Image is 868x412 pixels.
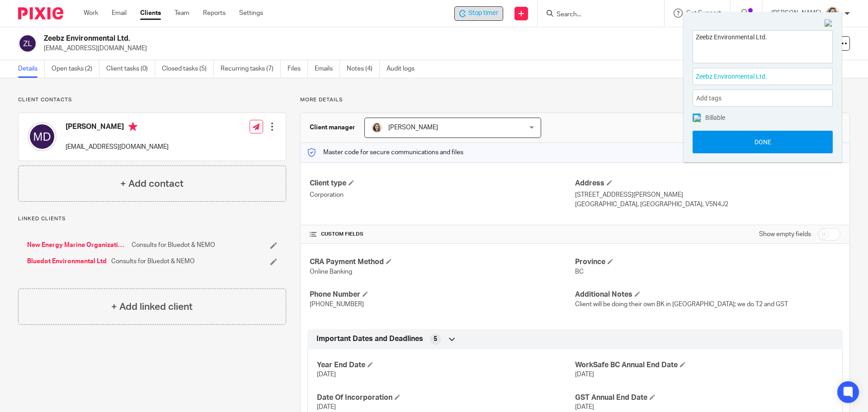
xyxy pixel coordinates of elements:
a: Notes (4) [347,60,380,78]
span: 5 [434,335,437,344]
a: Reports [203,9,226,18]
img: svg%3E [28,122,57,151]
a: Audit logs [387,60,421,78]
img: svg%3E [18,34,37,53]
h4: Client type [310,179,575,188]
p: Linked clients [18,215,286,223]
a: Recurring tasks (7) [221,60,281,78]
a: Client tasks (0) [106,60,155,78]
h4: Address [575,179,840,188]
p: Master code for secure communications and files [307,148,463,157]
a: Team [175,9,189,18]
h4: [PERSON_NAME] [66,122,169,133]
a: Bluedot Environmental Ltd [27,257,107,266]
img: checked.png [693,115,701,122]
span: BC [575,269,584,275]
a: Work [84,9,98,18]
span: Online Banking [310,269,352,275]
span: Important Dates and Deadlines [316,334,423,344]
h4: Date Of Incorporation [317,393,575,403]
h4: CUSTOM FIELDS [310,231,575,238]
h4: + Add contact [120,177,184,191]
p: More details [300,96,850,104]
img: Pixie [18,7,63,19]
p: Corporation [310,190,575,199]
a: Files [288,60,308,78]
h4: Phone Number [310,290,575,299]
h4: Year End Date [317,360,575,370]
span: Consults for Bluedot & NEMO [132,241,215,250]
p: [STREET_ADDRESS][PERSON_NAME] [575,190,840,199]
span: Client will be doing their own BK in [GEOGRAPHIC_DATA]; we do T2 and GST [575,301,788,308]
span: Add tags [696,91,726,105]
a: Clients [140,9,161,18]
span: Zeebz Environmental Ltd. [696,72,810,81]
div: Project: Zeebz Environmental Ltd. [693,68,833,85]
a: Settings [239,9,263,18]
span: [DATE] [317,371,336,378]
p: [GEOGRAPHIC_DATA], [GEOGRAPHIC_DATA], V5N4J2 [575,200,840,209]
h4: Province [575,257,840,267]
button: Done [693,131,833,153]
span: Get Support [686,10,721,16]
img: IMG_7896.JPG [372,122,382,133]
span: [DATE] [575,371,594,378]
i: Primary [128,122,137,131]
h4: WorkSafe BC Annual End Date [575,360,833,370]
div: Zeebz Environmental Ltd. [454,6,503,21]
img: Close [825,19,833,28]
h4: Additional Notes [575,290,840,299]
h2: Zeebz Environmental Ltd. [44,34,590,43]
span: [DATE] [575,404,594,410]
span: Stop timer [468,9,498,18]
h4: + Add linked client [111,300,193,314]
h4: CRA Payment Method [310,257,575,267]
span: [DATE] [317,404,336,410]
p: [EMAIL_ADDRESS][DOMAIN_NAME] [44,44,727,53]
span: Billable [705,114,725,121]
h3: Client manager [310,123,355,132]
label: Show empty fields [759,230,811,239]
h4: GST Annual End Date [575,393,833,403]
p: [EMAIL_ADDRESS][DOMAIN_NAME] [66,142,169,152]
a: Emails [315,60,340,78]
textarea: Zeebz Environmental Ltd. [693,31,832,60]
span: Consults for Bluedot & NEMO [111,257,195,266]
input: Search [556,11,637,19]
p: [PERSON_NAME] [771,9,821,18]
a: Open tasks (2) [52,60,99,78]
a: Details [18,60,45,78]
a: New Energy Marine Organization Ltd (NEMO) [27,241,127,250]
p: Client contacts [18,96,286,104]
img: IMG_7896.JPG [826,6,840,21]
span: [PHONE_NUMBER] [310,301,364,308]
a: Email [112,9,127,18]
a: Closed tasks (5) [162,60,214,78]
span: [PERSON_NAME] [388,124,438,131]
